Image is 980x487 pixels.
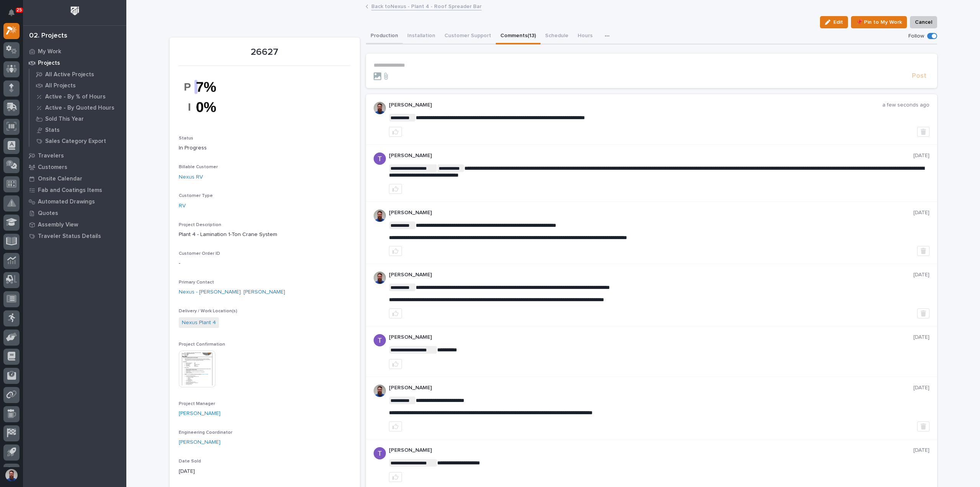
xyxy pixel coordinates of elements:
[912,72,926,80] span: Post
[45,116,84,123] p: Sold This Year
[882,102,929,108] p: a few seconds ago
[45,82,76,89] p: All Projects
[179,430,232,435] span: Engineering Coordinator
[23,219,126,230] a: Assembly View
[179,259,351,267] p: -
[389,334,913,341] p: [PERSON_NAME]
[179,193,213,198] span: Customer Type
[573,28,597,44] button: Hours
[179,402,215,406] span: Project Manager
[440,28,496,44] button: Customer Support
[179,288,285,296] a: Nexus - [PERSON_NAME]. [PERSON_NAME]
[913,334,929,341] p: [DATE]
[23,46,126,57] a: My Work
[38,210,58,217] p: Quotes
[913,210,929,216] p: [DATE]
[29,136,126,146] a: Sales Category Export
[179,467,351,476] p: [DATE]
[851,16,907,28] button: 📌 Pin to My Work
[29,69,126,80] a: All Active Projects
[38,164,67,171] p: Customers
[541,28,573,44] button: Schedule
[38,187,102,194] p: Fab and Coatings Items
[915,18,932,27] span: Cancel
[29,91,126,102] a: Active - By % of Hours
[23,230,126,242] a: Traveler Status Details
[389,308,402,318] button: like this post
[179,342,225,347] span: Project Confirmation
[389,246,402,256] button: like this post
[3,5,20,21] button: Notifications
[389,184,402,194] button: like this post
[29,80,126,91] a: All Projects
[913,272,929,278] p: [DATE]
[374,210,386,222] img: 6hTokn1ETDGPf9BPokIQ
[29,125,126,135] a: Stats
[38,152,64,159] p: Travelers
[374,272,386,284] img: 6hTokn1ETDGPf9BPokIQ
[179,251,220,256] span: Customer Order ID
[389,447,913,454] p: [PERSON_NAME]
[179,136,193,141] span: Status
[45,138,106,145] p: Sales Category Export
[389,272,913,278] p: [PERSON_NAME]
[389,210,913,216] p: [PERSON_NAME]
[913,447,929,454] p: [DATE]
[179,309,237,313] span: Delivery / Work Location(s)
[38,221,78,228] p: Assembly View
[45,93,106,100] p: Active - By % of Hours
[910,16,937,28] button: Cancel
[38,198,95,205] p: Automated Drawings
[179,173,203,181] a: Nexus RV
[403,28,440,44] button: Installation
[374,334,386,346] img: ACg8ocJzp6JlAsqLGFZa5W8tbqkQlkB-IFH8Jc3uquxdqLOf1XPSWw=s96-c
[45,127,60,134] p: Stats
[908,33,924,39] p: Follow
[179,231,351,239] p: Plant 4 - Lamination 1-Ton Crane System
[29,32,67,40] div: 02. Projects
[68,4,82,18] img: Workspace Logo
[374,102,386,114] img: 6hTokn1ETDGPf9BPokIQ
[182,319,216,327] a: Nexus Plant 4
[389,385,913,391] p: [PERSON_NAME]
[179,438,220,446] a: [PERSON_NAME]
[179,47,351,58] p: 26627
[179,410,220,418] a: [PERSON_NAME]
[23,196,126,207] a: Automated Drawings
[917,421,929,431] button: Delete post
[179,165,218,169] span: Billable Customer
[833,19,843,26] span: Edit
[374,447,386,459] img: ACg8ocJzp6JlAsqLGFZa5W8tbqkQlkB-IFH8Jc3uquxdqLOf1XPSWw=s96-c
[389,472,402,482] button: like this post
[23,184,126,196] a: Fab and Coatings Items
[23,150,126,161] a: Travelers
[38,233,101,240] p: Traveler Status Details
[3,467,20,483] button: users-avatar
[10,9,20,21] div: Notifications25
[179,223,221,227] span: Project Description
[38,175,82,182] p: Onsite Calendar
[179,280,214,285] span: Primary Contact
[29,102,126,113] a: Active - By Quoted Hours
[913,385,929,391] p: [DATE]
[38,48,61,55] p: My Work
[389,127,402,137] button: like this post
[856,18,902,27] span: 📌 Pin to My Work
[917,308,929,318] button: Delete post
[917,127,929,137] button: Delete post
[913,152,929,159] p: [DATE]
[389,152,913,159] p: [PERSON_NAME]
[23,173,126,184] a: Onsite Calendar
[371,2,482,10] a: Back toNexus - Plant 4 - Roof Spreader Bar
[374,152,386,165] img: ACg8ocJzp6JlAsqLGFZa5W8tbqkQlkB-IFH8Jc3uquxdqLOf1XPSWw=s96-c
[179,144,351,152] p: In Progress
[23,161,126,173] a: Customers
[45,71,94,78] p: All Active Projects
[820,16,848,28] button: Edit
[917,246,929,256] button: Delete post
[374,385,386,397] img: 6hTokn1ETDGPf9BPokIQ
[23,207,126,219] a: Quotes
[389,102,882,108] p: [PERSON_NAME]
[389,359,402,369] button: like this post
[179,459,201,464] span: Date Sold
